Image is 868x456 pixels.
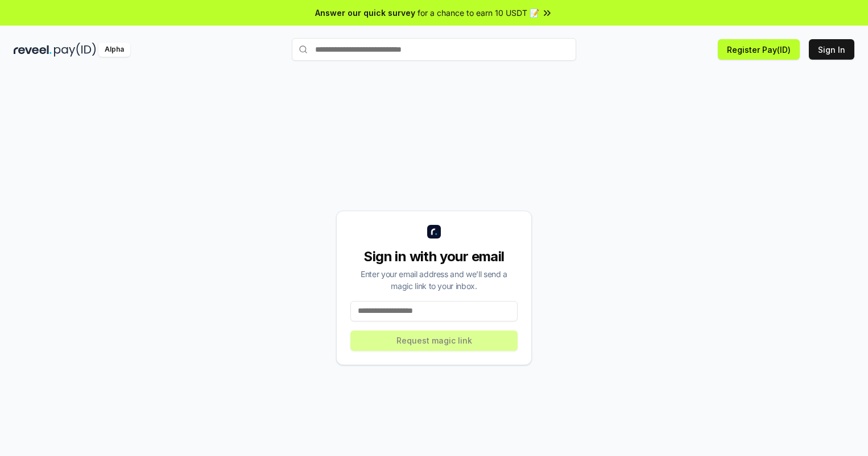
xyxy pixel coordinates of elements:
button: Register Pay(ID) [718,39,800,60]
button: Sign In [809,39,854,60]
span: Answer our quick survey [315,7,415,19]
img: reveel_dark [14,43,52,57]
span: for a chance to earn 10 USDT 📝 [418,7,539,19]
img: pay_id [54,43,96,57]
img: logo_small [427,225,441,239]
div: Enter your email address and we’ll send a magic link to your inbox. [350,268,518,292]
div: Sign in with your email [350,248,518,266]
div: Alpha [98,43,130,57]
